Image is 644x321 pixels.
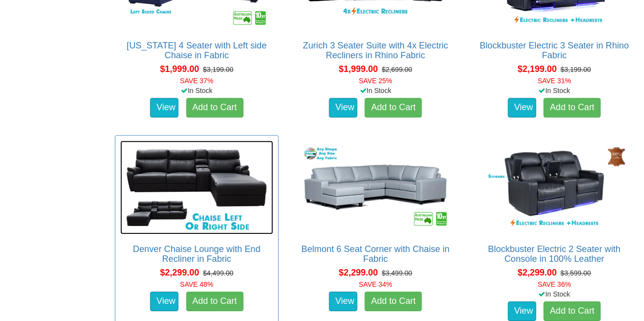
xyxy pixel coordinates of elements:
a: View [150,292,178,311]
span: $1,999.00 [160,64,199,74]
span: $1,999.00 [339,64,378,74]
a: Add to Cart [544,301,601,321]
div: In Stock [470,289,639,299]
span: $2,299.00 [160,268,199,277]
del: $3,199.00 [561,66,591,73]
span: $2,299.00 [339,268,378,277]
font: SAVE 36% [538,280,571,288]
span: $2,299.00 [518,268,557,277]
span: $2,199.00 [518,64,557,74]
a: View [150,98,178,117]
a: View [329,292,357,311]
font: SAVE 25% [359,77,392,85]
del: $3,499.00 [382,269,412,277]
font: SAVE 31% [538,77,571,85]
a: View [329,98,357,117]
a: Blockbuster Electric 3 Seater in Rhino Fabric [480,41,629,60]
a: Zurich 3 Seater Suite with 4x Electric Recliners in Rhino Fabric [303,41,448,60]
a: Add to Cart [186,292,244,311]
a: Denver Chaise Lounge with End Recliner in Fabric [133,244,261,264]
a: Add to Cart [186,98,244,117]
font: SAVE 34% [359,280,392,288]
a: Add to Cart [544,98,601,117]
del: $3,599.00 [561,269,591,277]
del: $3,199.00 [203,66,233,73]
a: Blockbuster Electric 2 Seater with Console in 100% Leather [489,244,621,264]
img: Blockbuster Electric 2 Seater with Console in 100% Leather [478,140,631,234]
img: Belmont 6 Seat Corner with Chaise in Fabric [299,140,452,234]
del: $2,699.00 [382,66,412,73]
div: In Stock [470,86,639,95]
a: [US_STATE] 4 Seater with Left side Chaise in Fabric [127,41,266,60]
div: In Stock [291,86,460,95]
a: View [508,98,536,117]
a: Add to Cart [365,292,422,311]
a: Add to Cart [365,98,422,117]
font: SAVE 48% [180,280,213,288]
div: In Stock [113,86,281,95]
img: Denver Chaise Lounge with End Recliner in Fabric [120,140,274,234]
a: Belmont 6 Seat Corner with Chaise in Fabric [302,244,450,264]
a: View [508,301,536,321]
del: $4,499.00 [203,269,233,277]
font: SAVE 37% [180,77,213,85]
